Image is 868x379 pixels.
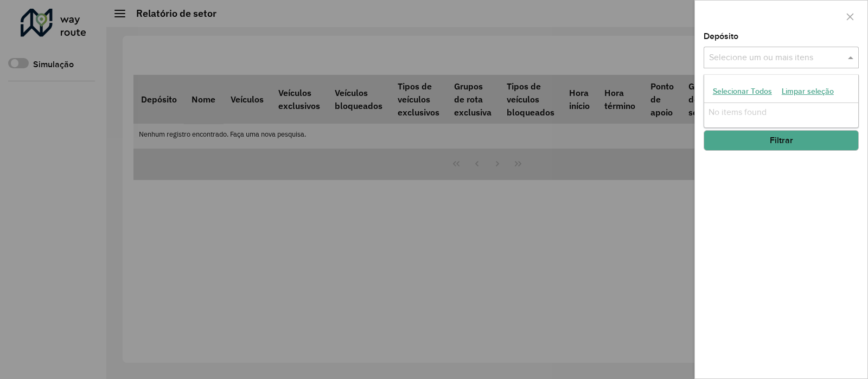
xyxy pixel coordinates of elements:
button: Selecionar Todos [708,83,777,100]
button: Limpar seleção [777,83,839,100]
ng-dropdown-panel: Options list [704,74,859,128]
button: Filtrar [704,130,859,151]
label: Depósito [704,30,738,43]
div: No items found [704,103,858,121]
